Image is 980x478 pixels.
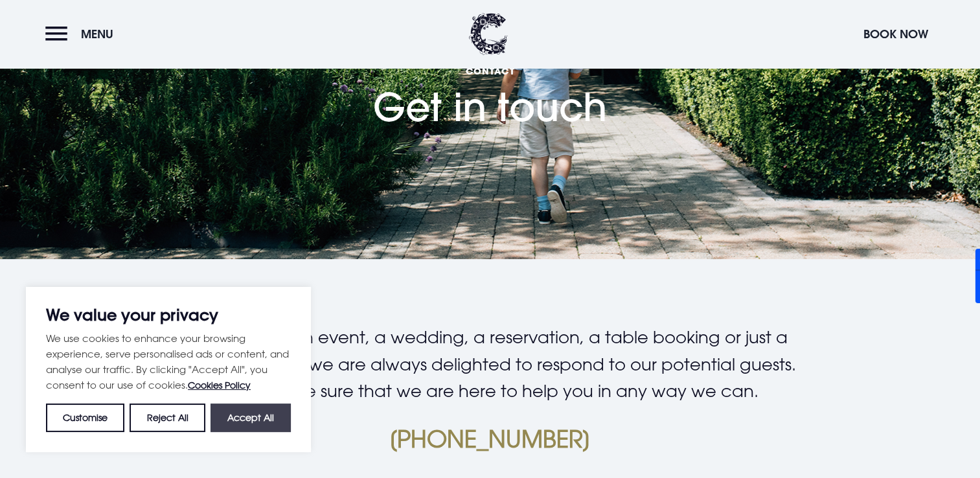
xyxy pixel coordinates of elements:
[46,330,291,393] p: We use cookies to enhance your browsing experience, serve personalised ads or content, and analys...
[81,27,113,41] span: Menu
[46,307,291,323] p: We value your privacy
[181,324,798,405] p: Whether it's an event, a wedding, a reservation, a table booking or just a casual enquiry we are ...
[188,380,251,391] a: Cookies Policy
[26,287,311,452] div: We value your privacy
[373,6,607,131] h1: Get in touch
[373,65,607,77] span: Contact
[46,404,124,432] button: Customise
[130,404,205,432] button: Reject All
[45,20,120,48] button: Menu
[211,404,291,432] button: Accept All
[857,20,935,48] button: Book Now
[469,13,508,55] img: Clandeboye Lodge
[389,425,591,453] a: [PHONE_NUMBER]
